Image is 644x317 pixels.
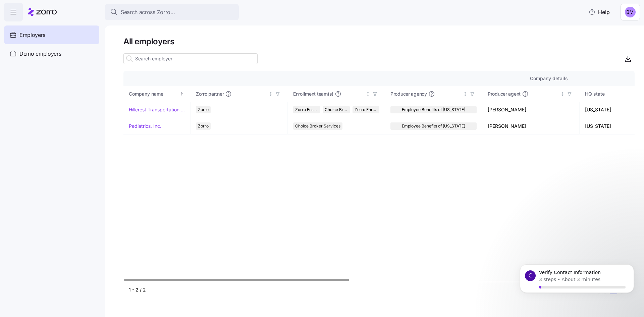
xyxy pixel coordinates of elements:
span: Choice Broker Services [325,106,347,113]
a: Employers [4,25,99,44]
span: Employee Benefits of [US_STATE] [402,106,465,113]
button: Search across Zorro... [105,4,239,20]
span: Demo employers [19,50,61,58]
div: Not sorted [560,92,565,96]
th: Company nameSorted ascending [123,86,191,102]
input: Search employer [123,53,258,64]
span: Zorro Enrollment Team [295,106,318,113]
a: Hillcrest Transportation Inc. [129,106,185,113]
span: Enrollment team(s) [293,91,333,97]
span: Zorro partner [196,91,224,97]
span: Search across Zorro... [121,8,175,16]
span: Zorro Enrollment Experts [355,106,377,113]
span: Zorro [198,122,209,130]
button: Help [583,5,615,19]
td: [PERSON_NAME] [482,102,580,118]
span: Producer agent [488,91,521,97]
span: Help [589,8,610,16]
th: Producer agencyNot sorted [385,86,482,102]
span: Producer agency [390,91,427,97]
img: 6b5c5d70fdc799de6ae78d14f92ff216 [625,7,636,17]
span: Zorro [198,106,209,113]
a: Demo employers [4,44,99,63]
h1: All employers [123,36,635,47]
div: Not sorted [366,92,370,96]
span: Choice Broker Services [295,122,340,130]
th: Producer agentNot sorted [482,86,580,102]
th: Zorro partnerNot sorted [191,86,288,102]
th: Enrollment team(s)Not sorted [288,86,385,102]
div: Sorted ascending [179,92,184,96]
div: 1 - 2 / 2 [129,286,595,293]
div: Company name [129,90,178,98]
div: Not sorted [268,92,273,96]
a: Pediatrics, Inc. [129,123,161,129]
div: Not sorted [463,92,468,96]
td: [PERSON_NAME] [482,118,580,135]
iframe: Intercom notifications message [510,257,644,314]
span: Employee Benefits of [US_STATE] [402,122,465,130]
span: Employers [19,31,45,39]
